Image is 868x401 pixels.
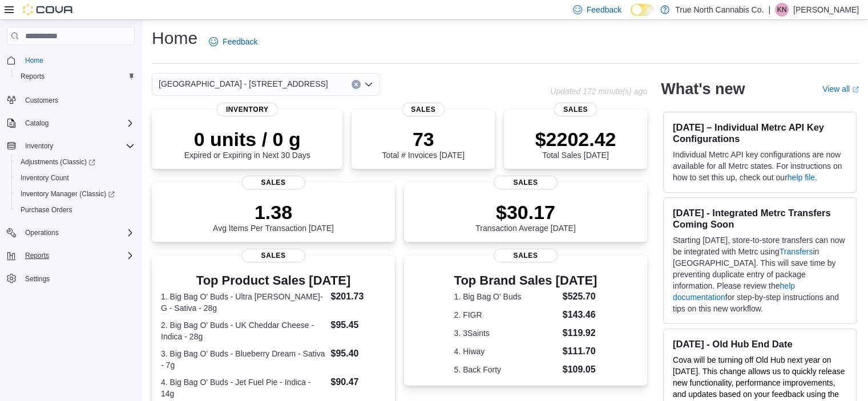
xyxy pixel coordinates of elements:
span: Reports [25,251,49,260]
button: Operations [2,225,139,241]
button: Catalog [2,115,139,131]
button: Purchase Orders [11,202,139,218]
dd: $111.70 [563,345,597,358]
h2: What's new [661,80,745,98]
span: Settings [25,274,50,283]
button: Operations [21,226,63,240]
p: 0 units / 0 g [184,128,310,151]
dd: $119.92 [563,326,597,340]
p: True North Cannabis Co. [675,3,764,17]
p: 73 [382,128,464,151]
button: Reports [21,249,54,262]
span: Home [21,53,135,67]
span: Sales [241,176,305,189]
a: Transfers [780,247,813,256]
span: Inventory [21,139,135,153]
p: $30.17 [475,201,576,224]
span: Inventory Count [21,173,69,183]
span: Inventory [217,103,278,116]
a: View allExternal link [822,84,859,94]
div: Avg Items Per Transaction [DATE] [213,201,334,233]
p: 1.38 [213,201,334,224]
button: Inventory [2,138,139,154]
p: Updated 172 minute(s) ago [550,87,647,96]
button: Inventory [21,139,58,153]
div: Total Sales [DATE] [535,128,616,160]
span: Feedback [223,36,257,47]
a: Adjustments (Classic) [16,155,100,169]
button: Customers [2,91,139,108]
span: Sales [494,176,558,189]
dt: 3. Big Bag O' Buds - Blueberry Dream - Sativa - 7g [161,348,326,371]
a: Feedback [204,30,262,53]
div: Total # Invoices [DATE] [382,128,464,160]
dd: $95.45 [330,318,385,332]
span: Inventory Manager (Classic) [21,189,115,199]
svg: External link [852,86,859,93]
div: Kyrah Nicholls [775,3,789,17]
span: Inventory [25,141,53,151]
button: Catalog [21,116,53,130]
h3: Top Product Sales [DATE] [161,274,386,287]
button: Open list of options [364,80,373,89]
span: Purchase Orders [16,203,135,217]
a: Inventory Manager (Classic) [16,187,119,201]
span: Operations [21,226,135,240]
span: Reports [21,249,135,262]
div: Transaction Average [DATE] [475,201,576,233]
dd: $143.46 [563,308,597,322]
span: Catalog [21,116,135,130]
p: $2202.42 [535,128,616,151]
a: Settings [21,272,54,286]
span: Inventory Manager (Classic) [16,187,135,201]
dt: 3. 3Saints [454,327,558,339]
span: Adjustments (Classic) [16,155,135,169]
a: Reports [16,70,49,83]
dd: $95.40 [330,347,385,361]
dd: $109.05 [563,363,597,376]
dt: 1. Big Bag O' Buds [454,291,558,302]
span: Purchase Orders [21,205,72,214]
dd: $525.70 [563,290,597,303]
input: Dark Mode [631,4,655,16]
button: Reports [11,68,139,84]
span: Home [25,56,43,65]
dt: 4. Hiway [454,346,558,357]
p: [PERSON_NAME] [793,3,859,17]
button: Inventory Count [11,170,139,186]
nav: Complex example [7,47,135,317]
a: Purchase Orders [16,203,77,217]
h1: Home [152,27,197,50]
span: Catalog [25,119,49,128]
dt: 1. Big Bag O' Buds - Ultra [PERSON_NAME]-G - Sativa - 28g [161,291,326,314]
span: KN [777,3,787,17]
a: Adjustments (Classic) [11,154,139,170]
span: Sales [494,249,558,262]
a: Inventory Count [16,171,74,185]
dd: $90.47 [330,375,385,389]
span: Feedback [587,4,621,15]
span: [GEOGRAPHIC_DATA] - [STREET_ADDRESS] [159,77,328,91]
span: Sales [402,103,445,116]
p: Starting [DATE], store-to-store transfers can now be integrated with Metrc using in [GEOGRAPHIC_D... [673,234,847,314]
button: Settings [2,270,139,287]
h3: [DATE] - Old Hub End Date [673,338,847,350]
div: Expired or Expiring in Next 30 Days [184,128,310,160]
dd: $201.73 [330,290,385,303]
img: Cova [23,4,74,15]
a: help file [788,173,815,182]
dt: 5. Back Forty [454,364,558,375]
span: Adjustments (Classic) [21,157,95,167]
span: Customers [21,92,135,107]
span: Inventory Count [16,171,135,185]
p: | [768,3,770,17]
span: Customers [25,96,58,105]
p: Individual Metrc API key configurations are now available for all Metrc states. For instructions ... [673,149,847,183]
dt: 4. Big Bag O' Buds - Jet Fuel Pie - Indica - 14g [161,376,326,399]
span: Sales [554,103,597,116]
dt: 2. FIGR [454,309,558,321]
span: Reports [16,70,135,83]
a: Inventory Manager (Classic) [11,186,139,202]
button: Reports [2,248,139,264]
